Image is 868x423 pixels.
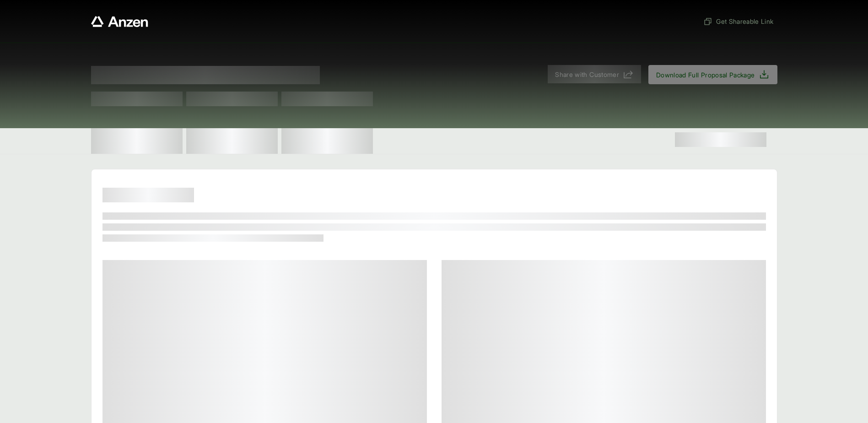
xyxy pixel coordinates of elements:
[91,92,183,106] span: Test
[700,13,777,30] button: Get Shareable Link
[555,70,619,79] span: Share with Customer
[91,16,148,27] a: Anzen website
[703,16,773,26] span: Get Shareable Link
[281,92,373,106] span: Test
[186,92,278,106] span: Test
[91,66,320,84] span: Proposal for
